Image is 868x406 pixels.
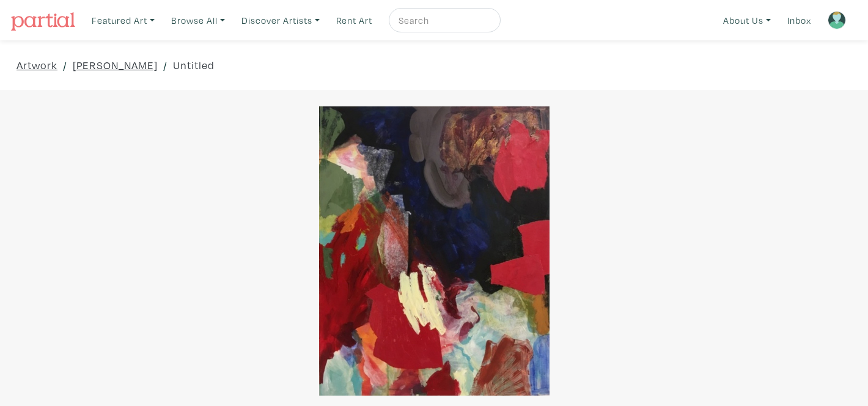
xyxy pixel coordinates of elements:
a: Browse All [166,8,230,33]
span: / [63,57,67,73]
a: Untitled [173,57,215,73]
a: About Us [718,8,776,33]
a: Rent Art [331,8,378,33]
span: / [163,57,167,73]
img: avatar.png [828,11,846,29]
a: Artwork [17,57,57,73]
a: Discover Artists [236,8,325,33]
a: Featured Art [86,8,160,33]
a: Inbox [782,8,817,33]
a: [PERSON_NAME] [73,57,158,73]
input: Search [397,13,489,28]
